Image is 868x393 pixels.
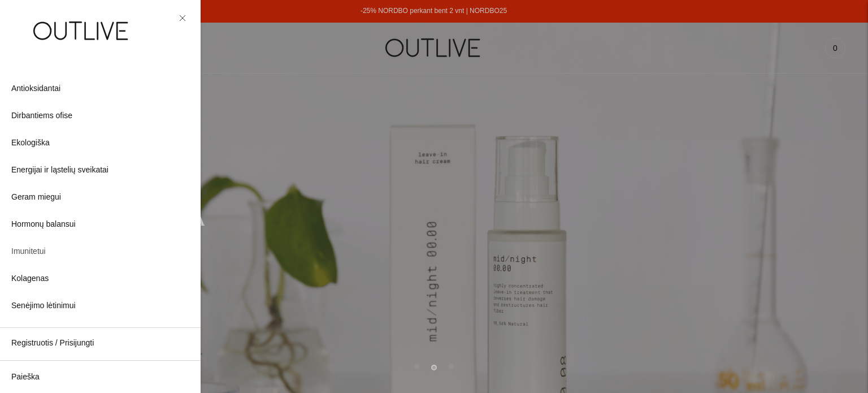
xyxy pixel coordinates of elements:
span: Geram miegui [11,191,61,204]
span: Senėjimo lėtinimui [11,299,76,313]
span: Ekologiška [11,136,50,150]
span: Energijai ir ląstelių sveikatai [11,163,108,177]
span: Hormonų balansui [11,218,76,231]
span: Imunitetui [11,245,46,258]
span: Antioksidantai [11,82,60,96]
span: Dirbantiems ofise [11,109,72,123]
span: Kolagenas [11,272,49,286]
img: OUTLIVE [11,11,153,50]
